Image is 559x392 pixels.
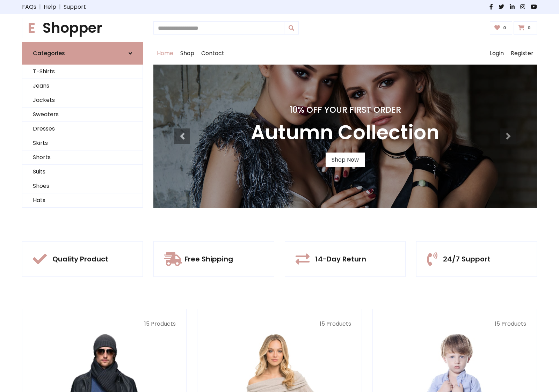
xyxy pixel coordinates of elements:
a: Register [507,42,537,65]
a: Home [153,42,177,65]
a: Hats [22,193,143,208]
a: Help [44,3,56,11]
p: 15 Products [33,320,176,328]
h5: Quality Product [52,255,108,263]
h5: 24/7 Support [443,255,491,263]
a: 0 [490,21,513,35]
h5: 14-Day Return [315,255,366,263]
a: Skirts [22,136,143,150]
a: Dresses [22,122,143,136]
a: EShopper [22,20,143,36]
span: 0 [501,25,508,31]
a: Contact [198,42,228,65]
h6: Categories [33,50,65,57]
a: Login [486,42,507,65]
h3: Autumn Collection [251,121,440,144]
a: Categories [22,42,143,65]
a: T-Shirts [22,65,143,79]
a: Support [64,3,86,11]
p: 15 Products [383,320,526,328]
a: FAQs [22,3,36,11]
a: Sweaters [22,108,143,122]
span: | [36,3,44,11]
a: Shoes [22,179,143,193]
a: Suits [22,165,143,179]
h1: Shopper [22,20,143,36]
a: Jeans [22,79,143,93]
span: | [56,3,64,11]
p: 15 Products [208,320,351,328]
a: Shop [177,42,198,65]
a: Jackets [22,93,143,108]
a: Shorts [22,150,143,165]
span: E [22,18,41,38]
a: Shop Now [326,153,365,167]
h4: 10% Off Your First Order [251,105,440,115]
h5: Free Shipping [184,255,233,263]
a: 0 [514,21,537,35]
span: 0 [526,25,532,31]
